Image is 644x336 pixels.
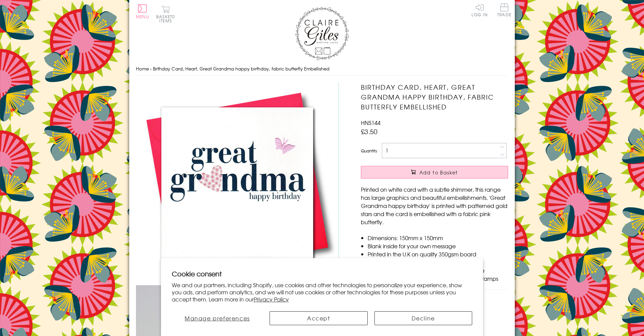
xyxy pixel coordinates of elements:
[471,3,488,17] a: Log In
[361,82,508,111] h1: Birthday Card, Heart, Great Grandma happy birthday, fabric butterfly Embellished
[419,169,458,176] span: Add to Basket
[136,65,149,72] a: Home
[150,65,152,72] span: ›
[172,269,472,278] h2: Cookie consent
[361,127,377,136] span: £3.50
[361,166,508,178] button: Add to Basket
[254,295,289,303] a: Privacy Policy
[361,119,381,127] span: HNS144
[136,82,339,285] img: Birthday Card, Heart, Great Grandma happy birthday, fabric butterfly Embellished
[156,5,175,23] button: Basket0 items
[172,281,472,302] p: We and our partners, including Shopify, use cookies and other technologies to personalize your ex...
[374,311,473,325] button: Decline
[172,311,263,325] button: Manage preferences
[368,242,508,250] li: Blank inside for your own message
[159,14,175,24] span: 0 items
[368,250,508,258] li: Printed in the U.K on quality 350gsm board
[497,3,511,18] a: Trade
[136,62,508,76] nav: breadcrumbs
[153,65,329,72] span: Birthday Card, Heart, Great Grandma happy birthday, fabric butterfly Embellished
[361,148,377,154] label: Quantity
[136,4,149,19] button: Menu
[361,185,508,226] p: Printed on white card with a subtle shimmer, this range has large graphics and beautiful embellis...
[497,3,511,17] span: Trade
[295,7,349,60] img: Claire Giles Greetings Cards
[368,234,508,242] li: Dimensions: 150mm x 150mm
[136,14,149,20] span: Menu
[185,314,250,322] span: Manage preferences
[270,311,368,325] button: Accept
